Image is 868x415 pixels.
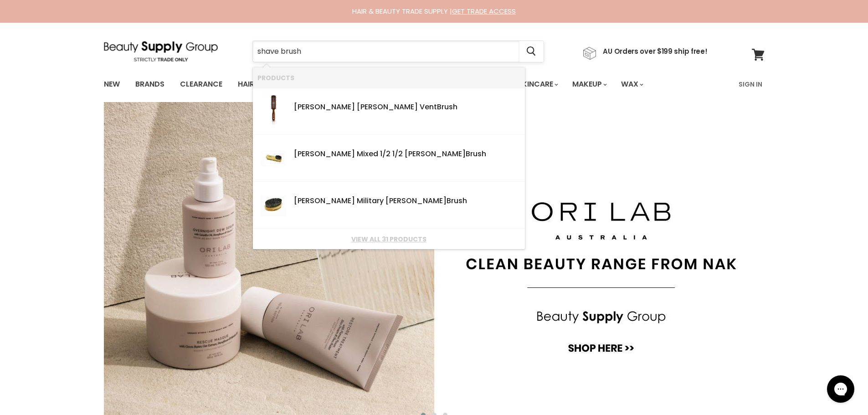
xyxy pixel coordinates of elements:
[294,103,520,113] div: [PERSON_NAME] [PERSON_NAME] Vent
[257,236,520,243] a: View all 31 products
[92,7,776,16] div: HAIR & BEAUTY TRADE SUPPLY |
[261,186,286,225] img: FS-MIXED-NEW_200x.jpg
[519,41,544,62] button: Search
[565,75,612,94] a: Makeup
[92,71,776,97] nav: Main
[253,229,525,249] li: View All
[294,197,520,206] div: [PERSON_NAME] Military [PERSON_NAME]
[253,67,525,88] li: Products
[294,150,520,159] div: [PERSON_NAME] Mixed 1/2 1/2 [PERSON_NAME]
[253,88,525,135] li: Products: Wahl Barber Vent Brush
[466,149,486,159] b: Brush
[231,75,284,94] a: Haircare
[261,139,286,178] img: EN-Z90716-NEW_200x.jpg
[511,75,564,94] a: Skincare
[437,102,457,112] b: Brush
[253,182,525,229] li: Products: Wahl Military Beard Brush
[614,75,649,94] a: Wax
[97,75,127,94] a: New
[128,75,171,94] a: Brands
[253,135,525,182] li: Products: Wahl Mixed 1/2 1/2 Barber Brush
[173,75,229,94] a: Clearance
[253,41,519,62] input: Search
[822,372,859,406] iframe: Gorgias live chat messenger
[452,6,516,16] a: GET TRADE ACCESS
[97,71,692,97] ul: Main menu
[252,41,544,62] form: Product
[447,195,467,206] b: Brush
[261,92,286,131] img: WE-VENT_-_Barber_Vent_Brush_200x.jpg
[733,75,768,94] a: Sign In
